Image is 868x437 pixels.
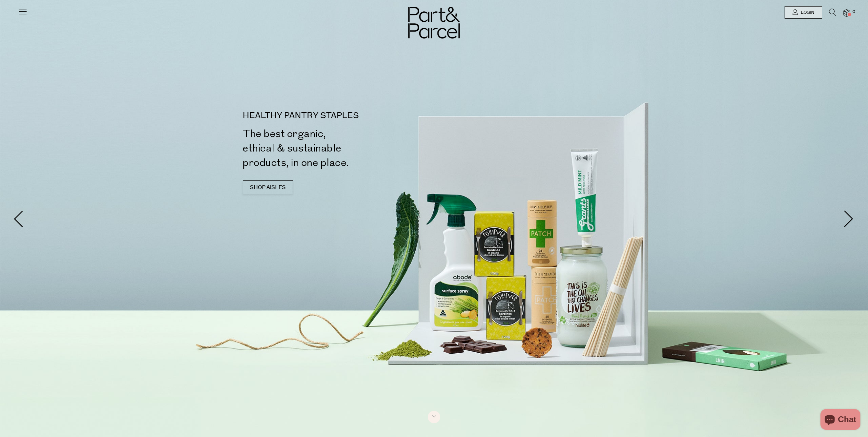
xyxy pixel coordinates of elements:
h2: The best organic, ethical & sustainable products, in one place. [243,127,437,170]
span: 0 [851,9,857,15]
a: SHOP AISLES [243,180,293,194]
a: Login [785,6,822,19]
img: Part&Parcel [408,7,460,39]
p: HEALTHY PANTRY STAPLES [243,112,437,120]
inbox-online-store-chat: Shopify online store chat [818,409,862,431]
span: Login [799,10,814,15]
a: 0 [843,9,850,17]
